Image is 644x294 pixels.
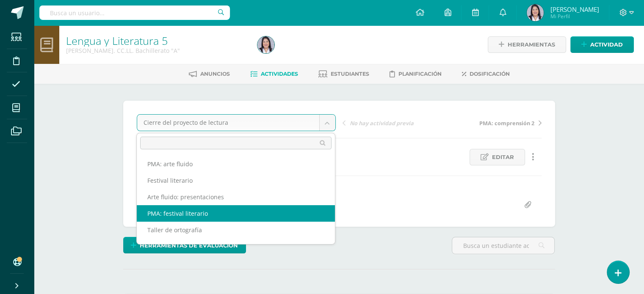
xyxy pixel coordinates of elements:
div: Taller de ortografía [137,222,335,238]
div: PMA: comprensión 1 [137,238,335,255]
div: Festival literario [137,172,335,189]
div: Arte fluido: presentaciones [137,189,335,205]
div: PMA: arte fluido [137,156,335,172]
div: PMA: festival literario [137,205,335,222]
